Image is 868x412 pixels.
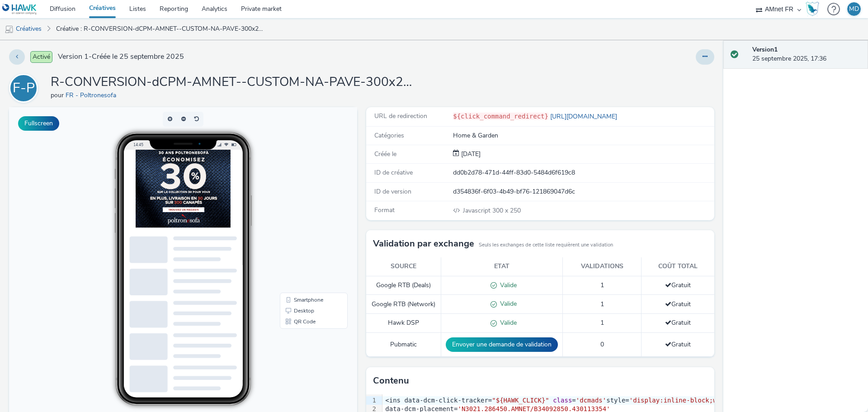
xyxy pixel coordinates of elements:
[273,187,337,198] li: Smartphone
[849,2,859,16] div: MD
[629,397,808,404] span: 'display:inline-block;width:300px;height:250px'
[373,374,409,388] h3: Contenu
[5,25,14,34] img: mobile
[366,257,441,276] th: Source
[497,318,517,327] span: Valide
[600,340,604,349] span: 0
[374,150,396,158] span: Créée le
[665,281,691,289] span: Gratuit
[459,150,481,159] div: Création 25 septembre 2025, 17:36
[459,150,481,158] span: [DATE]
[453,113,548,120] code: ${click_command_redirect}
[374,206,395,214] span: Format
[600,281,604,289] span: 1
[563,257,642,276] th: Validations
[66,91,120,99] a: FR - Poltronesofa
[665,300,691,308] span: Gratuit
[453,131,713,140] div: Home & Garden
[497,281,517,289] span: Valide
[51,74,412,91] h1: R-CONVERSION-dCPM-AMNET--CUSTOM-NA-PAVE-300x250-Mobile-NA - $[PHONE_NUMBER]$
[492,397,549,404] span: "${HAWK_CLICK}"
[373,237,474,251] h3: Validation par exchange
[285,201,305,206] span: Desktop
[374,131,404,140] span: Catégories
[446,337,558,352] button: Envoyer une demande de validation
[600,318,604,327] span: 1
[366,295,441,314] td: Google RTB (Network)
[642,257,714,276] th: Coût total
[441,257,563,276] th: Etat
[2,4,37,15] img: undefined Logo
[553,397,572,404] span: class
[600,300,604,308] span: 1
[462,206,521,215] span: 300 x 250
[548,112,621,121] a: [URL][DOMAIN_NAME]
[479,242,613,249] small: Seuls les exchanges de cette liste requièrent une validation
[273,198,337,209] li: Desktop
[58,52,184,62] span: Version 1 - Créée le 25 septembre 2025
[576,397,606,404] span: 'dcmads'
[285,212,307,217] span: QR Code
[124,35,134,40] span: 14:45
[285,190,314,195] span: Smartphone
[366,276,441,295] td: Google RTB (Deals)
[374,168,413,177] span: ID de créative
[52,18,269,40] a: Créative : R-CONVERSION-dCPM-AMNET--CUSTOM-NA-PAVE-300x250-Mobile-NA - $[PHONE_NUMBER]$
[806,2,823,16] a: Hawk Academy
[453,168,713,177] div: dd0b2d78-471d-44ff-83d0-5484d6f619c8
[382,396,809,405] div: <ins data-dcm-click-tracker= = style=
[665,340,691,349] span: Gratuit
[30,51,52,63] span: Activé
[752,45,778,54] strong: Version 1
[18,116,59,131] button: Fullscreen
[366,333,441,357] td: Pubmatic
[374,187,411,196] span: ID de version
[51,91,66,99] span: pour
[273,209,337,220] li: QR Code
[366,396,377,405] div: 1
[13,76,35,101] div: F-P
[9,84,42,92] a: F-P
[366,314,441,333] td: Hawk DSP
[665,318,691,327] span: Gratuit
[374,112,427,120] span: URL de redirection
[806,2,819,16] img: Hawk Academy
[453,187,713,196] div: d354836f-6f03-4b49-bf76-121869047d6c
[497,299,517,308] span: Valide
[463,206,492,215] span: Javascript
[752,45,861,64] div: 25 septembre 2025, 17:36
